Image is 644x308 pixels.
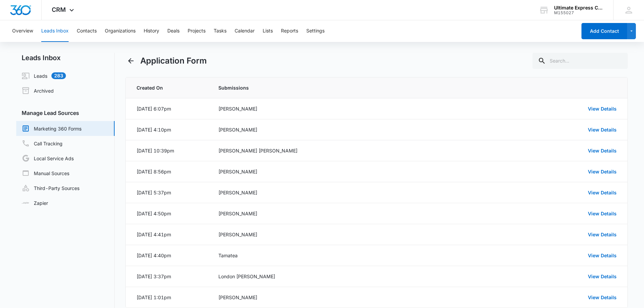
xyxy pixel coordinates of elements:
[22,124,81,133] a: Marketing 360 Forms
[167,20,180,42] button: Deals
[22,154,74,162] a: Local Service Ads
[588,211,617,216] a: View Details
[588,148,617,153] a: View Details
[137,147,174,154] div: [DATE] 10:39pm
[137,294,171,301] div: [DATE] 1:01pm
[22,72,66,80] a: Leads283
[137,84,202,91] span: Created On
[137,210,171,217] div: [DATE] 4:50pm
[218,252,480,259] div: Tamatea
[588,274,617,279] a: View Details
[125,55,136,66] button: Back
[144,20,159,42] button: History
[218,231,480,238] div: [PERSON_NAME]
[588,232,617,237] a: View Details
[588,127,617,133] a: View Details
[235,20,255,42] button: Calendar
[77,20,97,42] button: Contacts
[581,23,627,39] button: Add Contact
[218,273,480,280] div: London [PERSON_NAME]
[41,20,69,42] button: Leads Inbox
[588,294,617,300] a: View Details
[22,139,63,147] a: Call Tracking
[137,189,171,196] div: [DATE] 5:37pm
[532,53,628,69] input: Search...
[137,273,171,280] div: [DATE] 3:37pm
[137,126,171,133] div: [DATE] 4:10pm
[554,5,603,10] div: account name
[16,109,115,117] h3: Manage Lead Sources
[52,6,66,13] span: CRM
[22,184,79,192] a: Third-Party Sources
[137,252,171,259] div: [DATE] 4:40pm
[214,20,226,42] button: Tasks
[588,253,617,258] a: View Details
[218,168,480,175] div: [PERSON_NAME]
[218,126,480,133] div: [PERSON_NAME]
[12,20,33,42] button: Overview
[140,55,207,67] h1: Application Form
[218,189,480,196] div: [PERSON_NAME]
[188,20,206,42] button: Projects
[137,231,171,238] div: [DATE] 4:41pm
[105,20,136,42] button: Organizations
[306,20,325,42] button: Settings
[22,199,48,207] a: Zapier
[16,53,115,63] h2: Leads Inbox
[22,87,54,95] a: Archived
[218,147,480,154] div: [PERSON_NAME] [PERSON_NAME]
[137,105,171,112] div: [DATE] 6:07pm
[22,169,69,177] a: Manual Sources
[218,84,480,91] span: Submissions
[588,106,617,112] a: View Details
[263,20,273,42] button: Lists
[554,10,603,15] div: account id
[281,20,298,42] button: Reports
[218,210,480,217] div: [PERSON_NAME]
[588,169,617,174] a: View Details
[137,168,171,175] div: [DATE] 8:56pm
[218,294,480,301] div: [PERSON_NAME]
[588,190,617,195] a: View Details
[218,105,480,112] div: [PERSON_NAME]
